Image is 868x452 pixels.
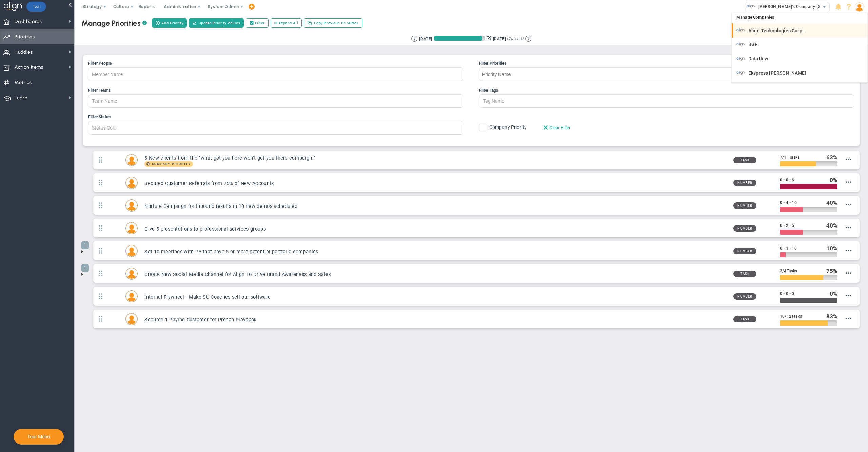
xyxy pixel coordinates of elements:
h3: 5 New clients from the "what got you here won't get you there campaign." [144,155,728,161]
span: Company Priority [489,124,527,133]
span: Tasks [791,314,802,319]
span: Strategy [82,4,102,9]
h3: Set 10 meetings with PE that have 5 or more potential portfolio companies [144,249,728,255]
span: 10 [792,200,796,205]
div: % [826,199,838,207]
img: 31296.Company.photo [736,55,745,63]
img: Mallory Robinson [126,268,137,279]
span: • [783,178,785,182]
input: Filter Status [88,121,131,134]
span: / [782,268,784,273]
span: Culture [113,4,129,9]
div: Manage Companies [732,12,867,23]
span: Huddles [15,45,33,59]
div: % [830,290,837,297]
button: Go to previous period [411,36,417,42]
span: 0 [830,177,833,183]
span: 0 [786,178,788,182]
div: % [826,154,838,161]
button: Expand All [271,18,302,28]
label: Filter [246,18,269,28]
span: 10 [826,245,833,252]
span: 6 [792,178,794,182]
div: Mallory Robinson [125,268,138,280]
span: System Admin [208,4,239,9]
span: 63 [826,154,833,161]
div: Filter Tags [479,87,854,94]
span: Task [733,316,756,322]
div: Eugene Terk [125,222,138,234]
span: 0 [780,223,782,228]
div: % [830,176,837,184]
span: 4 [786,200,788,205]
div: Filter Teams [88,87,463,94]
img: Brook Davis [126,313,137,325]
span: Number [733,180,756,186]
span: Priorities [15,30,35,44]
span: Company Priority [144,161,193,167]
div: Hannah Dogru [125,177,138,189]
img: Hannah Dogru [126,200,137,211]
span: 3 4 [780,269,797,273]
div: % [826,244,838,252]
span: 0 [780,246,782,251]
span: 0 [780,178,782,182]
span: / [782,155,784,160]
img: Eugene Terk [126,245,137,257]
img: 48978.Person.photo [855,2,864,12]
span: Update Priority Values [199,20,240,26]
span: • [783,223,785,228]
button: Go to next period [525,36,531,42]
img: Doug Walner [126,291,137,302]
h3: Nurture Campaign for Inbound results in 10 new demos scheduled [144,203,728,210]
span: Expand All [279,20,298,26]
span: 7 11 [780,155,800,160]
span: • [789,291,791,296]
button: Update Priority Values [189,18,244,28]
button: Clear Filter [541,122,573,133]
span: Task [733,271,756,277]
img: Brook Davis [126,154,137,166]
button: Tour Menu [25,434,52,440]
span: 0 [830,290,833,297]
span: Metrics [15,76,32,90]
div: % [826,222,838,229]
h3: Secured 1 Paying Customer for Precon Playbook [144,317,728,323]
div: Brook Davis [125,313,138,325]
span: [PERSON_NAME]'s Company (Sandbox) [755,2,837,11]
span: • [789,223,791,228]
h3: Secured Customer Referrals from 75% of New Accounts [144,180,728,187]
span: • [789,246,791,251]
span: Number [733,248,756,254]
button: Copy Previous Priorities [304,18,362,28]
span: • [789,200,791,205]
span: Dataflow [748,56,768,61]
img: 31351.Company.photo [736,68,745,77]
span: 0 [792,291,794,296]
span: Add Priority [161,20,183,26]
input: Filter People [88,68,137,81]
div: Brook Davis [125,154,138,166]
span: Clear Filter [549,125,571,130]
h3: Create New Social Media Channel for Align To Drive Brand Awareness and Sales [144,271,728,278]
span: (Current) [507,36,523,42]
span: 40 [826,199,833,206]
span: Action Items [15,60,43,75]
span: 0 [780,200,782,205]
div: [DATE] [493,36,506,42]
span: Learn [15,91,27,105]
span: 10 [792,246,796,251]
div: [DATE] [419,36,432,42]
img: Hannah Dogru [126,177,137,189]
span: / [785,314,786,319]
span: Tasks [787,269,797,273]
span: • [783,246,785,251]
img: 30892.Company.photo [736,40,745,49]
span: 83 [826,313,833,320]
h3: Give 5 presentations to professional services groups [144,226,728,232]
span: • [783,291,785,296]
span: 10 12 [780,314,802,319]
input: Filter Teams [88,95,131,107]
span: Dashboards [15,15,42,29]
span: 1 [81,264,89,272]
